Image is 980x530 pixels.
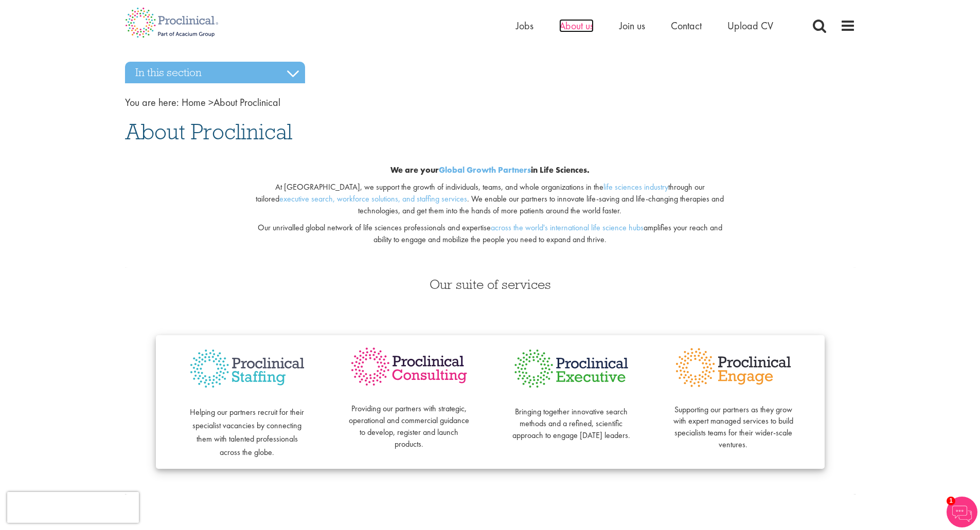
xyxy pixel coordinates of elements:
[516,19,533,32] a: Jobs
[125,118,292,145] span: About Proclinical
[7,492,139,523] iframe: reCAPTCHA
[671,19,702,32] a: Contact
[390,165,590,175] b: We are your in Life Sciences.
[125,96,179,109] span: You are here:
[249,181,731,217] p: At [GEOGRAPHIC_DATA], we support the growth of individuals, teams, and whole organizations in the...
[673,392,794,451] p: Supporting our partners as they grow with expert managed services to build specialists teams for ...
[125,62,305,83] h3: In this section
[491,222,644,233] a: across the world's international life science hubs
[511,394,632,441] p: Bringing together innovative search methods and a refined, scientific approach to engage [DATE] l...
[125,278,856,291] h3: Our suite of services
[182,96,206,109] a: breadcrumb link to Home
[187,345,308,392] img: Proclinical Staffing
[190,407,304,458] span: Helping our partners recruit for their specialist vacancies by connecting them with talented prof...
[673,345,794,390] img: Proclinical Engage
[249,222,731,246] p: Our unrivalled global network of life sciences professionals and expertise amplifies your reach a...
[439,165,531,175] a: Global Growth Partners
[511,345,632,392] img: Proclinical Executive
[559,19,594,32] a: About us
[279,193,467,204] a: executive search, workforce solutions, and staffing services
[947,497,955,505] span: 1
[727,19,773,32] a: Upload CV
[182,96,280,109] span: About Proclinical
[947,497,977,527] img: Chatbot
[349,392,470,450] p: Providing our partners with strategic, operational and commercial guidance to develop, register a...
[619,19,645,32] a: Join us
[208,96,213,109] span: >
[603,181,668,192] a: life sciences industry
[349,345,470,388] img: Proclinical Consulting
